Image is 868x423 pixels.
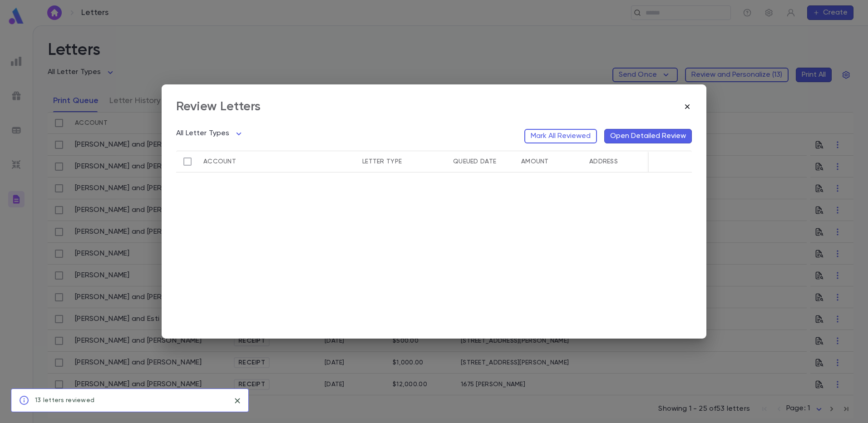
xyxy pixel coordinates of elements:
div: Account [203,151,236,172]
div: Address [589,151,618,172]
span: All Letter Types [176,130,230,137]
button: close [230,393,245,408]
div: Address [585,151,744,172]
div: Queued Date [449,151,517,172]
div: Amount [517,151,585,172]
div: Account [199,151,358,172]
div: Amount [521,151,549,172]
div: All Letter Types [176,127,244,141]
div: Letter Type [362,151,402,172]
div: Review Letters [176,99,261,114]
div: Queued Date [453,151,496,172]
div: 13 letters reviewed [35,392,94,409]
button: Mark All Reviewed [524,129,597,143]
button: Open Detailed Review [604,129,692,143]
div: Letter Type [358,151,449,172]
